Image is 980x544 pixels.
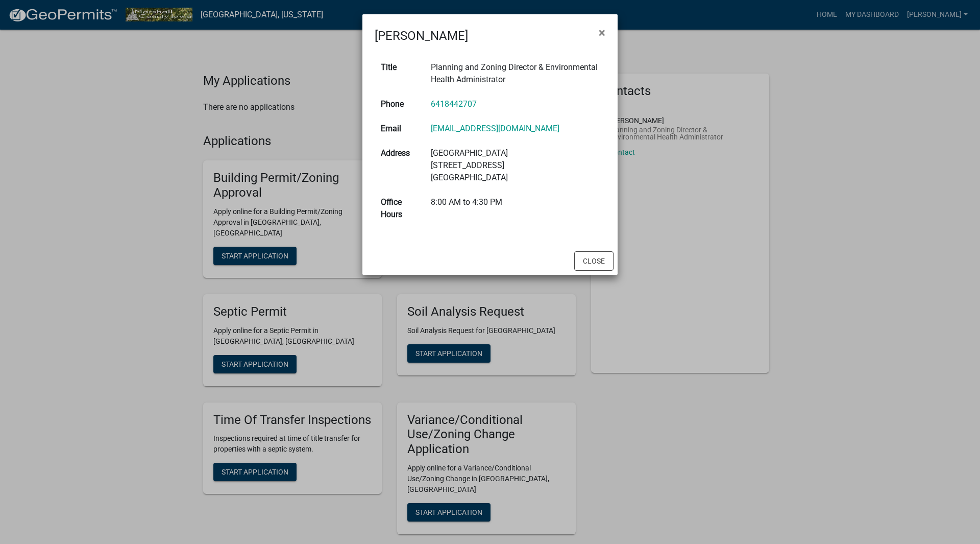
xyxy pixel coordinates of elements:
[425,55,605,92] td: Planning and Zoning Director & Environmental Health Administrator
[375,116,425,141] th: Email
[591,18,614,47] button: Close
[431,99,477,109] a: 6418442707
[375,92,425,116] th: Phone
[375,141,425,190] th: Address
[375,190,425,227] th: Office Hours
[425,141,605,190] td: [GEOGRAPHIC_DATA] [STREET_ADDRESS] [GEOGRAPHIC_DATA]
[431,196,599,208] div: 8:00 AM to 4:30 PM
[375,55,425,92] th: Title
[375,27,468,45] h4: [PERSON_NAME]
[574,251,614,271] button: Close
[599,26,605,40] span: ×
[431,124,559,133] a: [EMAIL_ADDRESS][DOMAIN_NAME]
